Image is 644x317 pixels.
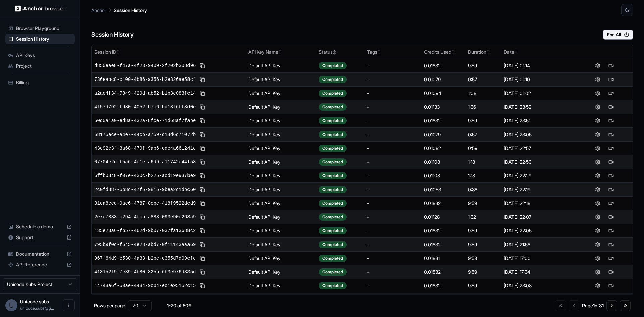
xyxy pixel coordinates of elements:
[367,200,419,207] div: -
[468,117,498,124] div: 9:59
[319,172,347,179] div: Completed
[468,255,498,262] div: 9:58
[94,117,196,124] span: 50d0a1a0-ed8a-432a-8fce-71d68af7fabe
[246,127,316,141] td: Default API Key
[424,282,463,289] div: 0.01832
[424,200,463,207] div: 0.01832
[319,241,347,248] div: Completed
[504,131,573,138] div: [DATE] 23:05
[424,241,463,248] div: 0.01832
[367,159,419,165] div: -
[319,268,347,276] div: Completed
[94,76,196,83] span: 736eabc8-c100-4b86-a356-b2e826ae58cf
[94,62,196,69] span: d850eae8-f47a-4f23-9409-2f202b308d96
[367,62,419,69] div: -
[424,131,463,138] div: 0.01079
[94,90,196,97] span: a2ae4f34-7349-429d-ab52-b1b3c083fc14
[162,302,196,309] div: 1-20 of 609
[367,117,419,124] div: -
[5,77,75,88] div: Billing
[246,210,316,224] td: Default API Key
[468,227,498,234] div: 9:59
[319,227,347,234] div: Completed
[94,282,196,289] span: 14748a6f-50ae-4484-9cb4-ec1e95152c15
[5,23,75,34] div: Browser Playground
[16,63,72,69] span: Project
[116,50,120,55] span: ↕
[319,103,347,111] div: Completed
[424,214,463,220] div: 0.01128
[246,196,316,210] td: Default API Key
[319,62,347,69] div: Completed
[248,49,313,55] div: API Key Name
[94,214,196,220] span: 2e7e7833-c294-4fcb-a883-093e90c268a9
[94,145,196,152] span: 43c92c3f-3a68-479f-9ab6-edc4a661241e
[424,186,463,193] div: 0.01053
[424,172,463,179] div: 0.01108
[504,145,573,152] div: [DATE] 22:57
[319,255,347,262] div: Completed
[367,282,419,289] div: -
[91,7,106,14] p: Anchor
[468,76,498,83] div: 0:57
[504,282,573,289] div: [DATE] 23:08
[504,255,573,262] div: [DATE] 17:00
[468,145,498,152] div: 0:59
[94,186,196,193] span: 2c0fd887-5b8c-47f5-9815-9bea2c1dbc60
[468,172,498,179] div: 1:18
[246,182,316,196] td: Default API Key
[16,52,72,59] span: API Keys
[367,214,419,220] div: -
[504,90,573,97] div: [DATE] 01:02
[15,5,65,12] img: Anchor Logo
[246,237,316,251] td: Default API Key
[16,36,72,42] span: Session History
[514,50,518,55] span: ↓
[582,302,604,309] div: Page 1 of 31
[94,241,196,248] span: 795b9f0c-f545-4e28-abd7-0f11143aaa69
[319,213,347,221] div: Completed
[94,200,196,207] span: 31ea8ccd-9ac6-4787-8cbc-418f9522dcd9
[468,159,498,165] div: 1:18
[504,214,573,220] div: [DATE] 22:07
[424,117,463,124] div: 0.01832
[94,49,243,55] div: Session ID
[246,155,316,169] td: Default API Key
[20,306,54,311] span: unicode.subs@gmail.com
[5,259,75,270] div: API Reference
[246,251,316,265] td: Default API Key
[246,59,316,72] td: Default API Key
[504,172,573,179] div: [DATE] 22:29
[319,200,347,207] div: Completed
[504,49,573,55] div: Date
[20,299,49,304] span: Unicode subs
[367,104,419,110] div: -
[16,223,64,230] span: Schedule a demo
[504,62,573,69] div: [DATE] 01:14
[319,90,347,97] div: Completed
[319,131,347,138] div: Completed
[451,50,455,55] span: ↕
[468,62,498,69] div: 9:59
[504,241,573,248] div: [DATE] 21:58
[91,30,134,40] h6: Session History
[367,145,419,152] div: -
[367,90,419,97] div: -
[504,200,573,207] div: [DATE] 22:18
[16,251,64,257] span: Documentation
[504,117,573,124] div: [DATE] 23:51
[504,227,573,234] div: [DATE] 22:05
[504,159,573,165] div: [DATE] 22:50
[94,104,196,110] span: 4f57d792-fd80-4052-b7c6-bd18f6bf8d0e
[367,172,419,179] div: -
[424,76,463,83] div: 0.01079
[424,159,463,165] div: 0.01108
[94,131,196,138] span: 58175ece-a4e7-44cb-a759-d14d6d71072b
[333,50,336,55] span: ↕
[424,227,463,234] div: 0.01832
[5,249,75,259] div: Documentation
[246,293,316,306] td: Default API Key
[468,269,498,275] div: 9:59
[319,186,347,193] div: Completed
[377,50,381,55] span: ↕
